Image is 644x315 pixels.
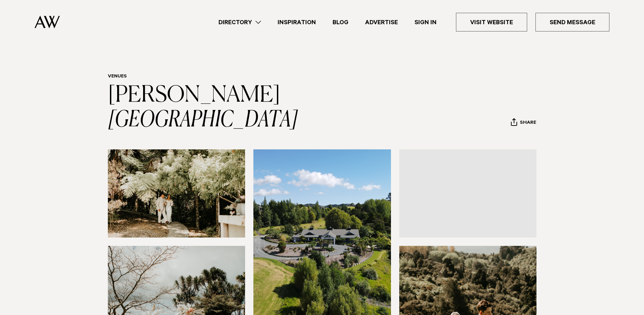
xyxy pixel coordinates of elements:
a: Blog [324,18,357,27]
a: Sign In [406,18,445,27]
a: Visit Website [456,13,527,31]
img: Auckland Weddings Logo [35,16,60,28]
a: Directory [210,18,269,27]
button: Share [511,118,536,128]
a: Advertise [357,18,406,27]
a: [PERSON_NAME][GEOGRAPHIC_DATA] [108,84,298,131]
a: Venues [108,74,127,80]
span: Share [520,120,536,127]
a: Inspiration [269,18,324,27]
a: Send Message [535,13,609,31]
